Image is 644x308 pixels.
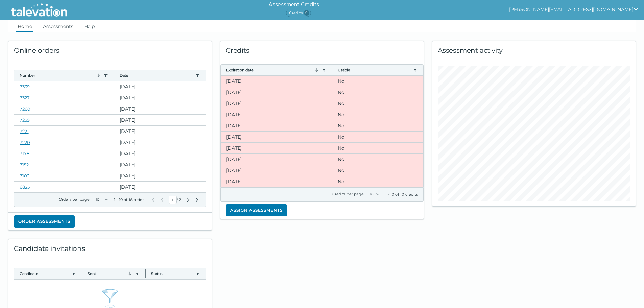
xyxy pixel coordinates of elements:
clr-dg-cell: [DATE] [114,92,206,103]
button: First Page [150,197,155,203]
clr-dg-cell: [DATE] [221,154,332,165]
a: 7327 [20,95,30,100]
a: 7152 [20,162,29,167]
clr-dg-cell: [DATE] [221,76,332,87]
clr-dg-cell: [DATE] [221,87,332,98]
clr-dg-cell: [DATE] [221,176,332,187]
clr-dg-cell: [DATE] [114,103,206,114]
a: 7339 [20,84,30,89]
a: 7260 [20,106,30,112]
button: Number [20,73,101,78]
button: Sent [88,271,132,276]
button: Usable [338,67,410,73]
clr-dg-cell: [DATE] [221,120,332,131]
clr-dg-cell: [DATE] [221,132,332,142]
a: Help [83,20,96,32]
clr-dg-cell: [DATE] [221,98,332,109]
div: Assessment activity [432,41,636,60]
button: Date [120,73,193,78]
span: 0 [304,10,309,16]
button: Previous Page [159,197,165,203]
clr-dg-cell: No [332,98,423,109]
clr-dg-cell: [DATE] [114,81,206,92]
a: 7178 [20,151,29,156]
span: Total Pages [178,197,182,203]
clr-dg-cell: [DATE] [114,126,206,137]
clr-dg-cell: No [332,109,423,120]
button: Column resize handle [143,266,148,281]
clr-dg-cell: No [332,176,423,187]
button: Assign assessments [226,204,287,216]
clr-dg-cell: [DATE] [114,115,206,125]
clr-dg-cell: [DATE] [221,143,332,153]
label: Orders per page [59,197,90,202]
clr-dg-cell: [DATE] [114,170,206,181]
button: Column resize handle [112,68,116,82]
button: Status [151,271,193,276]
a: Assessments [42,20,75,32]
a: 7220 [20,140,30,145]
a: 6825 [20,184,30,190]
clr-dg-cell: No [332,76,423,87]
clr-dg-cell: No [332,132,423,142]
button: Column resize handle [80,266,84,281]
clr-dg-cell: [DATE] [114,182,206,192]
clr-dg-cell: [DATE] [221,165,332,176]
span: Credits [286,9,311,17]
div: / [150,196,200,204]
div: 1 - 10 of 16 orders [114,197,146,203]
button: Next Page [186,197,191,203]
clr-dg-cell: No [332,120,423,131]
button: Expiration date [226,67,319,73]
a: 7259 [20,117,30,123]
label: Credits per page [332,192,364,196]
clr-dg-cell: No [332,87,423,98]
clr-dg-cell: [DATE] [114,148,206,159]
div: Credits [220,41,424,60]
a: 7102 [20,173,29,179]
div: Online orders [8,41,212,60]
button: show user actions [509,5,639,14]
a: 7221 [20,128,29,134]
clr-dg-cell: [DATE] [114,137,206,148]
div: Candidate invitations [8,239,212,258]
button: Column resize handle [330,63,334,77]
button: Candidate [20,271,69,276]
clr-dg-cell: No [332,143,423,153]
div: 1 - 10 of 10 credits [385,192,418,197]
a: Home [16,20,33,32]
clr-dg-cell: [DATE] [221,109,332,120]
clr-dg-cell: No [332,154,423,165]
clr-dg-cell: [DATE] [114,159,206,170]
h6: Assessment Credits [268,1,319,9]
button: Last Page [195,197,200,203]
button: Order assessments [14,215,75,228]
img: Talevation_Logo_Transparent_white.png [8,2,70,19]
input: Current Page [169,196,177,204]
clr-dg-cell: No [332,165,423,176]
